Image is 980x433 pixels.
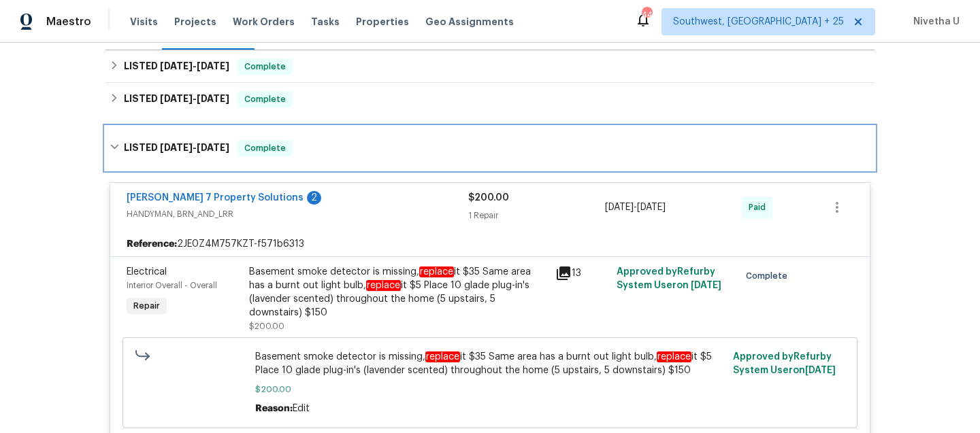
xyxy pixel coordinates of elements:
div: 13 [555,265,608,281]
span: Paid [749,201,771,214]
span: Projects [174,15,216,29]
span: Edit [293,404,310,413]
em: replace [366,280,401,291]
span: Electrical [127,267,167,277]
em: replace [657,351,691,362]
span: - [605,201,666,214]
span: [DATE] [605,203,634,212]
span: [DATE] [160,143,193,152]
span: $200.00 [249,322,284,330]
span: Nivetha U [908,15,960,29]
span: [DATE] [197,61,229,71]
span: Work Orders [233,15,295,29]
em: replace [419,266,454,277]
span: Basement smoke detector is missing, it $35 Same area has a burnt out light bulb, it $5 Place 10 g... [255,350,725,377]
span: Interior Overall - Overall [127,281,217,290]
b: Reference: [127,237,177,251]
span: [DATE] [197,94,229,103]
div: Basement smoke detector is missing, it $35 Same area has a burnt out light bulb, it $5 Place 10 g... [249,265,547,319]
div: LISTED [DATE]-[DATE]Complete [105,50,875,83]
em: replace [425,351,460,362]
span: Approved by Refurby System User on [733,352,836,375]
span: - [160,143,229,152]
span: Complete [746,269,793,283]
span: [DATE] [691,281,721,290]
span: Southwest, [GEOGRAPHIC_DATA] + 25 [673,15,844,29]
span: Complete [239,60,291,73]
div: LISTED [DATE]-[DATE]Complete [105,126,875,170]
span: Geo Assignments [425,15,514,29]
span: Properties [356,15,409,29]
span: Complete [239,92,291,106]
span: Maestro [46,15,91,29]
span: [DATE] [197,143,229,152]
div: 1 Repair [468,209,605,222]
span: Visits [130,15,158,29]
span: $200.00 [255,383,725,396]
span: Complete [239,141,291,155]
span: [DATE] [637,203,666,212]
span: HANDYMAN, BRN_AND_LRR [127,207,468,221]
h6: LISTED [124,91,229,107]
span: [DATE] [160,61,193,71]
span: [DATE] [160,94,193,103]
div: LISTED [DATE]-[DATE]Complete [105,83,875,116]
div: 2 [307,191,321,205]
span: - [160,94,229,103]
span: $200.00 [468,193,509,203]
span: Repair [128,299,165,313]
span: Tasks [311,17,340,27]
span: Approved by Refurby System User on [617,267,721,290]
a: [PERSON_NAME] 7 Property Solutions [127,193,304,203]
span: [DATE] [805,366,836,375]
div: 444 [642,8,651,22]
h6: LISTED [124,58,229,75]
div: 2JE0Z4M757KZT-f571b6313 [110,232,870,256]
h6: LISTED [124,140,229,156]
span: Reason: [255,404,293,413]
span: - [160,61,229,71]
